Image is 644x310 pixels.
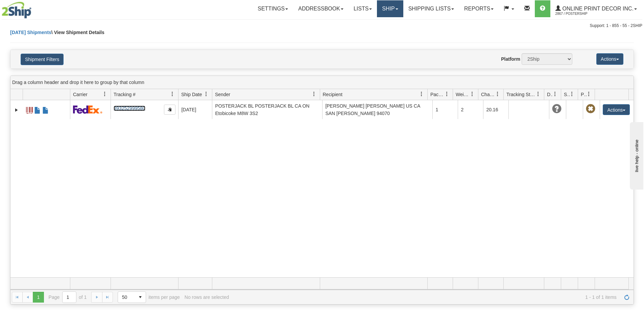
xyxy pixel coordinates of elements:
[467,88,478,100] a: Weight filter column settings
[5,6,63,11] div: live help - online
[564,91,570,98] span: Shipment Issues
[200,88,212,100] a: Ship Date filter column settings
[586,104,595,114] span: Pickup Not Assigned
[308,88,320,100] a: Sender filter column settings
[164,105,175,115] button: Copy to clipboard
[549,88,561,100] a: Delivery Status filter column settings
[181,91,202,98] span: Ship Date
[34,104,41,115] a: Commercial Invoice
[42,104,49,115] a: USMCA CO
[628,120,643,189] iframe: chat widget
[566,88,578,100] a: Shipment Issues filter column settings
[99,88,111,100] a: Carrier filter column settings
[555,10,606,17] span: 2867 / PosterShip
[432,100,458,119] td: 1
[552,104,562,114] span: Unknown
[114,91,136,98] span: Tracking #
[49,291,87,303] span: Page of 1
[2,2,31,19] img: logo2867.jpg
[416,88,427,100] a: Recipient filter column settings
[430,91,445,98] span: Packages
[234,294,617,300] span: 1 - 1 of 1 items
[532,88,544,100] a: Tracking Status filter column settings
[377,0,403,17] a: Ship
[603,104,630,115] button: Actions
[483,100,508,119] td: 20.16
[403,0,459,17] a: Shipping lists
[212,100,322,119] td: POSTERJACK BL POSTERJACK BL CA ON Etobicoke M8W 3S2
[10,76,634,89] div: grid grouping header
[458,100,483,119] td: 2
[456,91,470,98] span: Weight
[547,91,553,98] span: Delivery Status
[323,91,342,98] span: Recipient
[51,30,104,35] span: \ View Shipment Details
[178,100,212,119] td: [DATE]
[501,56,520,62] label: Platform
[506,91,536,98] span: Tracking Status
[215,91,230,98] span: Sender
[114,106,145,111] a: 393252999580
[253,0,293,17] a: Settings
[561,6,634,11] span: Online Print Decor Inc.
[122,294,131,301] span: 50
[118,291,146,303] span: Page sizes drop down
[21,54,64,65] button: Shipment Filters
[167,88,178,100] a: Tracking # filter column settings
[135,292,146,303] span: select
[596,53,623,65] button: Actions
[293,0,349,17] a: Addressbook
[621,292,632,303] a: Refresh
[26,104,33,115] a: Label
[2,23,642,29] div: Support: 1 - 855 - 55 - 2SHIP
[63,292,76,303] input: Page 1
[583,88,595,100] a: Pickup Status filter column settings
[10,30,51,35] a: [DATE] Shipments
[550,0,642,17] a: Online Print Decor Inc. 2867 / PosterShip
[118,291,180,303] span: items per page
[33,292,44,303] span: Page 1
[481,91,495,98] span: Charge
[441,88,453,100] a: Packages filter column settings
[492,88,503,100] a: Charge filter column settings
[73,91,88,98] span: Carrier
[185,294,229,300] div: No rows are selected
[73,105,102,114] img: 2 - FedEx Express®
[581,91,587,98] span: Pickup Status
[322,100,432,119] td: [PERSON_NAME] [PERSON_NAME] US CA SAN [PERSON_NAME] 94070
[349,0,377,17] a: Lists
[13,107,20,113] a: Expand
[459,0,499,17] a: Reports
